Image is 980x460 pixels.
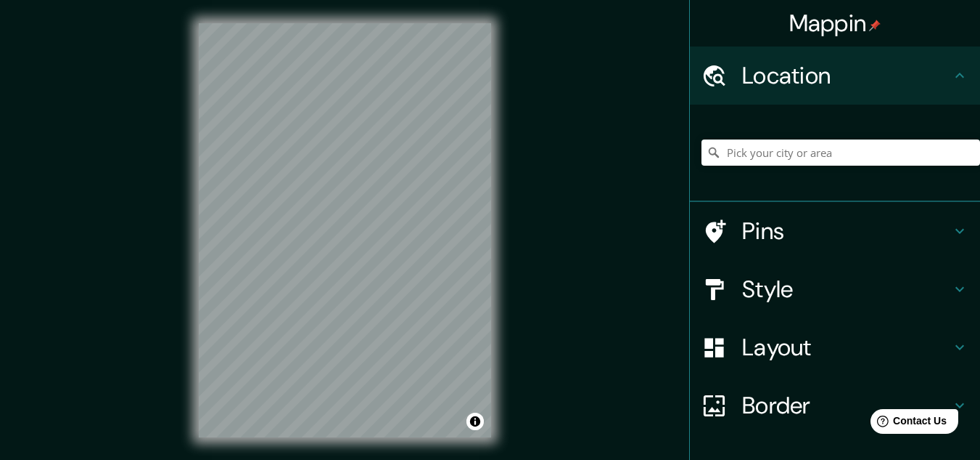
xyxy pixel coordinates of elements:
[690,260,980,318] div: Style
[742,275,951,304] h4: Style
[869,20,881,31] img: pin-icon.png
[690,376,980,435] div: Border
[199,23,491,437] canvas: Map
[742,217,951,246] h4: Pins
[789,9,881,38] h4: Mappin
[742,333,951,362] h4: Layout
[466,413,484,430] button: Toggle attribution
[690,47,980,105] div: Location
[690,202,980,260] div: Pins
[690,318,980,376] div: Layout
[701,140,980,166] input: Pick your city or area
[742,391,951,420] h4: Border
[742,61,951,90] h4: Location
[851,403,964,444] iframe: Help widget launcher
